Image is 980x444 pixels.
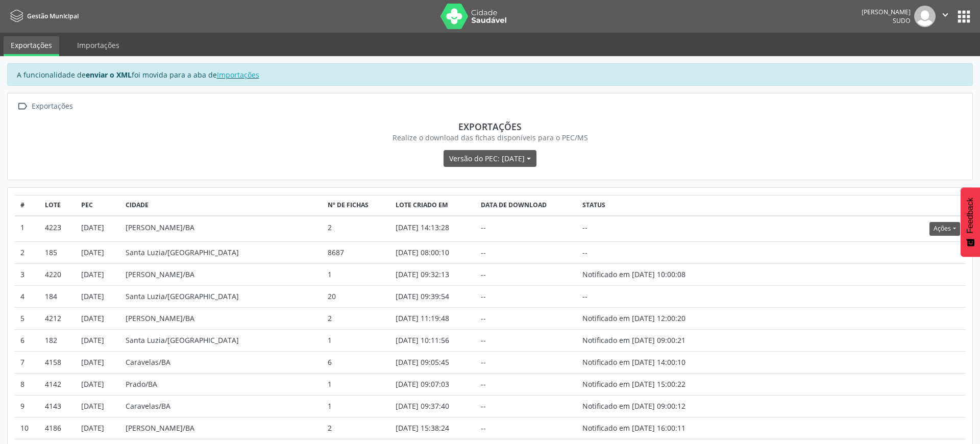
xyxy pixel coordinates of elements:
[476,417,577,439] td: --
[70,36,127,54] a: Importações
[322,395,390,417] td: 1
[390,263,476,285] td: [DATE] 09:32:13
[76,263,120,285] td: [DATE]
[76,307,120,329] td: [DATE]
[476,263,577,285] td: --
[390,216,476,241] td: [DATE] 14:13:28
[390,329,476,351] td: [DATE] 10:11:56
[4,36,59,56] a: Exportações
[15,263,40,285] td: 3
[444,150,537,167] button: Versão do PEC: [DATE]
[862,8,911,16] div: [PERSON_NAME]
[577,329,727,351] td: Notificado em [DATE] 09:00:21
[120,285,322,307] td: Santa Luzia/[GEOGRAPHIC_DATA]
[961,187,980,257] button: Feedback - Mostrar pesquisa
[476,285,577,307] td: --
[120,307,322,329] td: [PERSON_NAME]/BA
[322,329,390,351] td: 1
[936,6,955,27] button: 
[476,329,577,351] td: --
[577,395,727,417] td: Notificado em [DATE] 09:00:12
[577,373,727,395] td: Notificado em [DATE] 15:00:22
[390,373,476,395] td: [DATE] 09:07:03
[40,373,76,395] td: 4142
[929,222,960,236] button: Ações
[577,285,727,307] td: --
[15,285,40,307] td: 4
[120,417,322,439] td: [PERSON_NAME]/BA
[396,201,470,210] div: Lote criado em
[120,395,322,417] td: Caravelas/BA
[40,263,76,285] td: 4220
[126,201,317,210] div: Cidade
[476,307,577,329] td: --
[893,16,911,25] span: Sudo
[577,351,727,373] td: Notificado em [DATE] 14:00:10
[476,241,577,263] td: --
[40,241,76,263] td: 185
[81,201,115,210] div: PEC
[390,307,476,329] td: [DATE] 11:19:48
[76,417,120,439] td: [DATE]
[7,8,79,24] a: Gestão Municipal
[577,417,727,439] td: Notificado em [DATE] 16:00:11
[30,99,75,114] div: Exportações
[322,373,390,395] td: 1
[577,241,727,263] td: --
[390,285,476,307] td: [DATE] 09:39:54
[15,329,40,351] td: 6
[577,307,727,329] td: Notificado em [DATE] 12:00:20
[20,201,35,210] div: #
[481,201,572,210] div: Data de download
[914,6,936,27] img: img
[22,132,958,143] div: Realize o download das fichas disponíveis para o PEC/MS
[120,373,322,395] td: Prado/BA
[322,351,390,373] td: 6
[728,195,966,216] th: Actions
[120,351,322,373] td: Caravelas/BA
[322,241,390,263] td: 8687
[328,201,385,210] div: Nº de fichas
[15,307,40,329] td: 5
[577,216,727,241] td: --
[40,285,76,307] td: 184
[40,351,76,373] td: 4158
[15,395,40,417] td: 9
[120,216,322,241] td: [PERSON_NAME]/BA
[15,351,40,373] td: 7
[45,201,70,210] div: Lote
[40,329,76,351] td: 182
[76,373,120,395] td: [DATE]
[15,241,40,263] td: 2
[955,8,973,26] button: apps
[120,329,322,351] td: Santa Luzia/[GEOGRAPHIC_DATA]
[15,99,75,114] a:  Exportações
[76,216,120,241] td: [DATE]
[76,351,120,373] td: [DATE]
[476,216,577,241] td: --
[322,307,390,329] td: 2
[86,70,132,80] strong: enviar o XML
[322,263,390,285] td: 1
[40,395,76,417] td: 4143
[390,395,476,417] td: [DATE] 09:37:40
[476,395,577,417] td: --
[120,241,322,263] td: Santa Luzia/[GEOGRAPHIC_DATA]
[322,417,390,439] td: 2
[15,373,40,395] td: 8
[120,263,322,285] td: [PERSON_NAME]/BA
[476,351,577,373] td: --
[15,99,30,114] i: 
[966,198,975,233] span: Feedback
[22,121,958,132] div: Exportações
[40,216,76,241] td: 4223
[390,417,476,439] td: [DATE] 15:38:24
[476,373,577,395] td: --
[40,417,76,439] td: 4186
[322,285,390,307] td: 20
[217,70,259,80] a: Importações
[7,63,973,86] div: A funcionalidade de foi movida para a aba de
[76,329,120,351] td: [DATE]
[390,241,476,263] td: [DATE] 08:00:10
[76,395,120,417] td: [DATE]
